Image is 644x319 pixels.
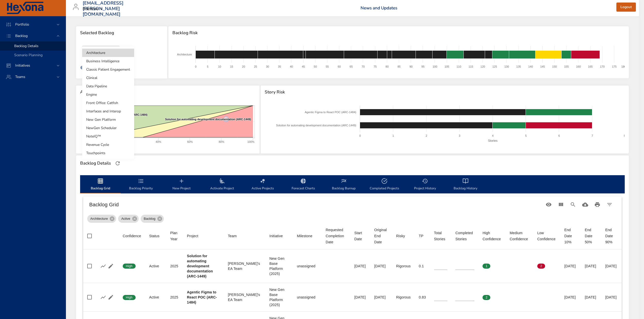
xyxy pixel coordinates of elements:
[82,90,134,99] li: Engine
[82,124,134,132] li: NewGen Scheduler
[82,149,134,157] li: Touchpoints
[82,57,134,65] li: Business Intelligence
[82,107,134,115] li: Interfaces and Interop
[82,132,134,141] li: NoteIQ™
[82,65,134,74] li: Classic Patient Engagement
[82,141,134,149] li: Revenue Cycle
[82,82,134,90] li: Data Pipeline
[82,74,134,82] li: Clinical
[82,115,134,124] li: New Gen Platform
[82,49,134,57] li: Architecture
[82,99,134,107] li: Front Office: Catfish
